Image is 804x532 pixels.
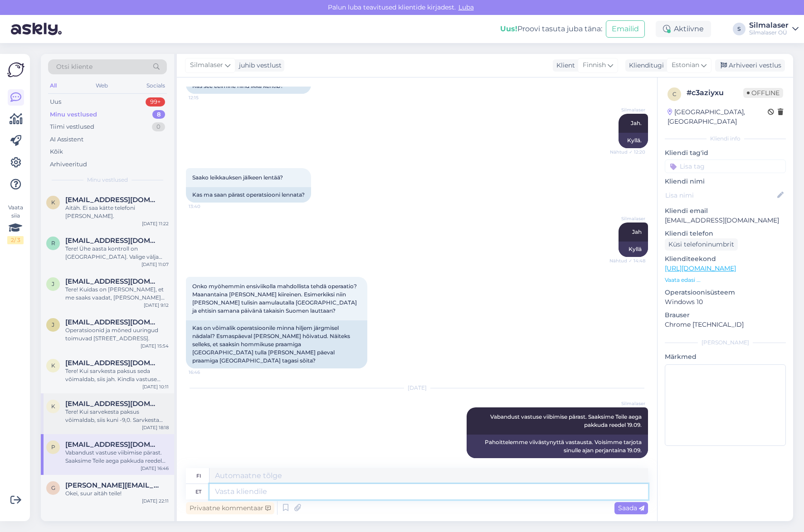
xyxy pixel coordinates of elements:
[141,465,169,472] div: [DATE] 16:46
[152,122,165,131] div: 0
[50,135,83,144] div: AI Assistent
[583,60,606,70] span: Finnish
[189,369,223,376] span: 16:46
[152,110,165,119] div: 8
[50,122,94,131] div: Tiimi vestlused
[65,196,160,204] span: kaisa772@gmail.com
[749,22,789,29] div: Silmalaser
[672,91,677,97] span: c
[65,285,169,302] div: Tere! Kuidas on [PERSON_NAME], et me saaks vaadat, [PERSON_NAME] juures Te käinud [PERSON_NAME] v...
[743,88,783,98] span: Offline
[618,504,644,512] span: Saada
[65,359,160,367] span: k.trey@hotmail.com
[65,326,169,343] div: Operatsioonid ja mõned uuringud toimuvad [STREET_ADDRESS].
[611,106,645,113] span: Silmalaser
[65,318,160,326] span: jasmine.mahov@gmail.com
[51,403,55,410] span: k
[7,203,24,244] div: Vaata siia
[665,297,786,307] p: Windows 10
[65,481,160,489] span: gregor.trave@gmail.com
[665,160,786,173] input: Lisa tag
[665,206,786,216] p: Kliendi email
[50,160,87,169] div: Arhiveeritud
[65,440,160,449] span: pasi.stenvall@kolumbus.fi
[65,489,169,498] div: Okei, suur aitäh teile!
[668,107,768,126] div: [GEOGRAPHIC_DATA], [GEOGRAPHIC_DATA]
[625,61,664,70] div: Klienditugi
[65,400,160,408] span: kairiinmitt@hotmail.com
[665,276,786,284] p: Vaata edasi ...
[94,80,110,92] div: Web
[665,229,786,238] p: Kliendi telefon
[610,149,645,155] span: Nähtud ✓ 12:20
[606,20,645,38] button: Emailid
[619,133,648,148] div: Kyllä.
[141,261,169,268] div: [DATE] 11:07
[490,413,643,428] span: Vabandust vastuse viibimise pärast. Saaksime Teile aega pakkuda reedel 19.09.
[51,199,55,206] span: k
[51,362,55,369] span: k
[553,61,575,70] div: Klient
[609,257,645,264] span: Nähtud ✓ 14:48
[48,80,58,92] div: All
[749,22,799,36] a: SilmalaserSilmalaser OÜ
[142,498,169,504] div: [DATE] 22:11
[50,147,63,156] div: Kõik
[186,384,648,392] div: [DATE]
[7,236,24,244] div: 2 / 3
[665,135,786,143] div: Kliendi info
[665,190,775,200] input: Lisa nimi
[142,424,169,431] div: [DATE] 18:18
[456,3,477,11] span: Luba
[186,187,311,203] div: Kas ma saan pärast operatsiooni lennata?
[65,237,160,245] span: rikasimone14@gmail.com
[52,321,54,328] span: j
[50,110,97,119] div: Minu vestlused
[51,240,55,247] span: r
[665,216,786,225] p: [EMAIL_ADDRESS][DOMAIN_NAME]
[715,59,785,72] div: Arhiveeri vestlus
[144,302,169,309] div: [DATE] 9:12
[467,435,648,458] div: Pahoittelemme viivästynyttä vastausta. Voisimme tarjota sinulle ajan perjantaina 19.09.
[65,204,169,220] div: Aitäh. Ei saa kätte telefoni [PERSON_NAME].
[665,177,786,186] p: Kliendi nimi
[56,62,93,72] span: Otsi kliente
[611,215,645,222] span: Silmalaser
[189,94,223,101] span: 12:15
[665,288,786,297] p: Operatsioonisüsteem
[52,281,54,287] span: j
[672,60,699,70] span: Estonian
[186,502,274,514] div: Privaatne kommentaar
[665,352,786,362] p: Märkmed
[665,254,786,264] p: Klienditeekond
[189,203,223,210] span: 13:40
[687,87,743,98] div: # c3aziyxu
[7,61,24,78] img: Askly Logo
[631,120,642,126] span: Jah.
[665,264,736,272] a: [URL][DOMAIN_NAME]
[749,29,789,36] div: Silmalaser OÜ
[190,60,223,70] span: Silmalaser
[65,367,169,383] div: Tere! Kui sarvkesta paksus seda võimaldab, siis jah. Kindla vastuse saame anda siis kui oleme tei...
[141,343,169,349] div: [DATE] 15:54
[192,283,358,314] span: Onko myöhemmin ensiviikolla mahdollista tehdä operaatio? Maanantaina [PERSON_NAME] kiireinen. Esi...
[235,61,282,70] div: juhib vestlust
[500,24,517,33] b: Uus!
[195,484,201,499] div: et
[665,238,738,251] div: Küsi telefoninumbrit
[142,383,169,390] div: [DATE] 10:11
[665,310,786,320] p: Brauser
[733,23,746,35] div: S
[87,176,128,184] span: Minu vestlused
[186,320,367,368] div: Kas on võimalik operatsioonile minna hiljem järgmisel nädalal? Esmaspäeval [PERSON_NAME] hõivatud...
[51,484,55,491] span: g
[196,468,201,484] div: fi
[611,400,645,407] span: Silmalaser
[145,80,167,92] div: Socials
[142,220,169,227] div: [DATE] 11:22
[665,320,786,329] p: Chrome [TECHNICAL_ID]
[632,228,642,235] span: Jah
[665,339,786,347] div: [PERSON_NAME]
[500,24,602,34] div: Proovi tasuta juba täna:
[65,277,160,285] span: jomresa@gmail.com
